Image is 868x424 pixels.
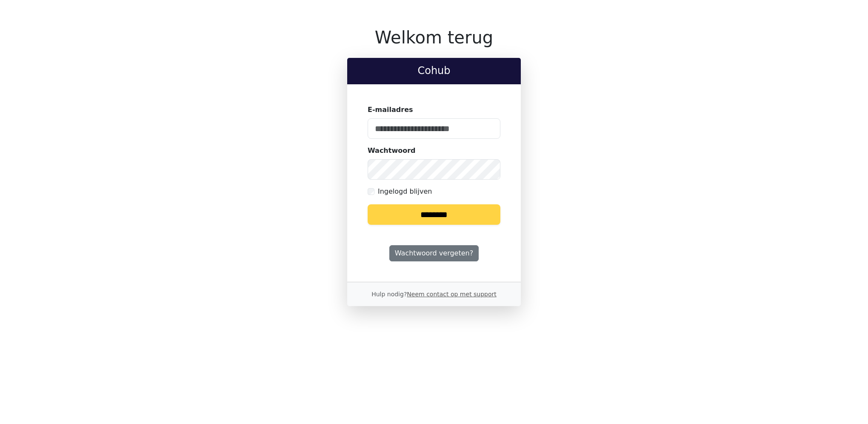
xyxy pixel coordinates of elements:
[389,245,479,261] a: Wachtwoord vergeten?
[378,186,432,197] label: Ingelogd blijven
[407,291,496,298] a: Neem contact op met support
[371,291,497,298] small: Hulp nodig?
[354,65,514,77] h2: Cohub
[368,105,413,115] label: E-mailadres
[368,146,416,156] label: Wachtwoord
[347,27,521,48] h1: Welkom terug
